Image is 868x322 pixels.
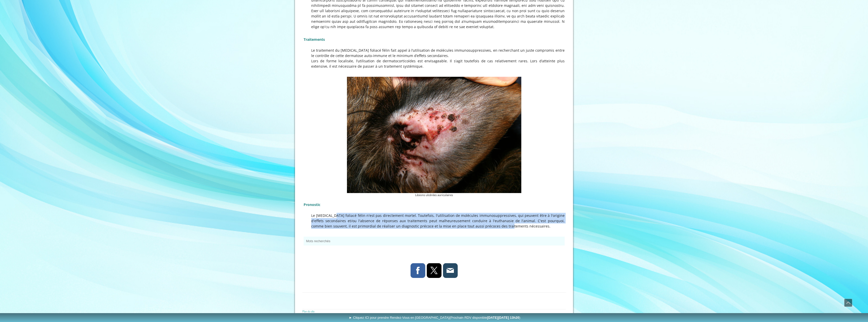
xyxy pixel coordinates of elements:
[304,237,565,245] button: Mots recherchés
[844,299,852,307] a: Défiler vers le haut
[304,202,320,207] span: Pronostic
[347,77,521,193] img: Pemphigus foliacé félin
[443,263,458,278] a: E-mail
[487,316,519,319] b: [DATE][DATE] 13h20
[411,263,425,278] a: Facebook
[449,316,520,319] span: (Prochain RDV disponible )
[304,58,565,69] p: Lors de forme localisée, l’utilisation de dermatocorticoïdes est envisageable. Il s’agit toutefoi...
[304,48,565,58] p: Le traitement du [MEDICAL_DATA] foliacé félin fait appel à l’utilisation de molécules immunosuppr...
[304,37,325,42] span: Traitements
[347,193,521,197] figcaption: Lésions ulcérées auriculaires
[349,316,520,319] span: ► Cliquez ICI pour prendre Rendez-Vous en [GEOGRAPHIC_DATA]
[844,299,852,307] span: Défiler vers le haut
[304,213,565,229] p: Le [MEDICAL_DATA] foliacé félin n'est pas directement mortel. Toutefois, l'utilisation de molécul...
[302,309,315,313] a: Plan du site
[427,263,441,278] a: X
